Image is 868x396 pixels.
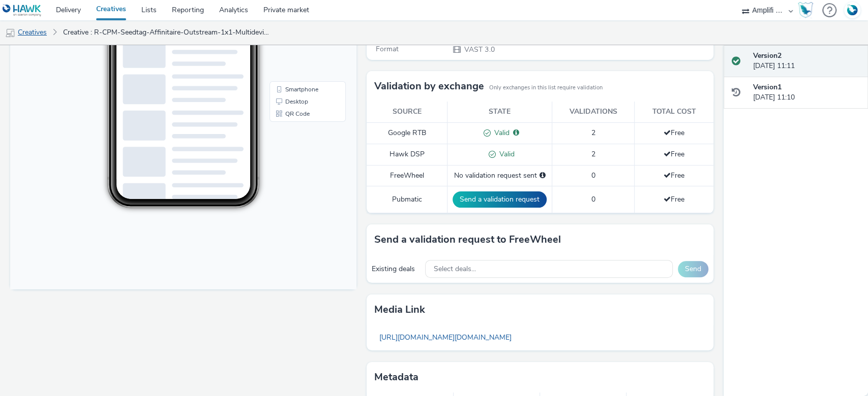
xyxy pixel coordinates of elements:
small: Only exchanges in this list require validation [489,84,603,92]
span: Free [664,171,684,180]
img: Account FR [845,3,860,18]
span: QR Code [275,238,300,244]
img: undefined Logo [3,4,42,17]
span: Valid [491,128,510,138]
a: [URL][DOMAIN_NAME][DOMAIN_NAME] [374,327,517,347]
span: Smartphone [275,213,308,219]
li: Desktop [261,222,334,235]
span: 2 [591,149,595,159]
div: [DATE] 11:11 [753,51,860,72]
th: Source [367,102,447,122]
td: Pubmatic [367,186,447,213]
img: mobile [5,28,15,38]
span: Valid [495,149,514,159]
span: Free [664,194,684,204]
span: 14:16 [117,39,128,45]
img: Hawk Academy [798,2,813,18]
th: Total cost [635,102,713,122]
strong: Version 1 [753,82,782,92]
td: Hawk DSP [367,144,447,165]
a: Creative : R-CPM-Seedtag-Affinitaire-Outstream-1x1-Multidevice_$385569348$_W2_640x300 [58,20,275,45]
span: Free [664,128,684,138]
td: Google RTB [367,122,447,144]
span: 2 [591,128,595,138]
span: Free [664,149,684,159]
li: Smartphone [261,210,334,222]
span: VAST 3.0 [463,45,494,54]
h3: Media link [374,302,425,317]
td: FreeWheel [367,165,447,186]
h3: Send a validation request to FreeWheel [374,232,561,247]
li: QR Code [261,235,334,247]
span: Format [376,44,399,54]
strong: Version 2 [753,51,782,60]
th: Validations [552,102,634,122]
button: Send [678,261,708,277]
a: Hawk Academy [798,2,817,18]
span: Desktop [275,225,298,232]
span: 0 [591,194,595,204]
div: Please select a deal below and click on Send to send a validation request to FreeWheel. [539,171,545,181]
div: No validation request sent [453,171,547,181]
th: State [447,102,552,122]
div: [DATE] 11:10 [753,82,860,103]
h3: Validation by exchange [374,79,484,94]
span: 0 [591,171,595,180]
button: Send a validation request [453,191,547,208]
span: Select deals... [433,265,475,274]
div: Existing deals [372,264,420,274]
h3: Metadata [374,370,418,385]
